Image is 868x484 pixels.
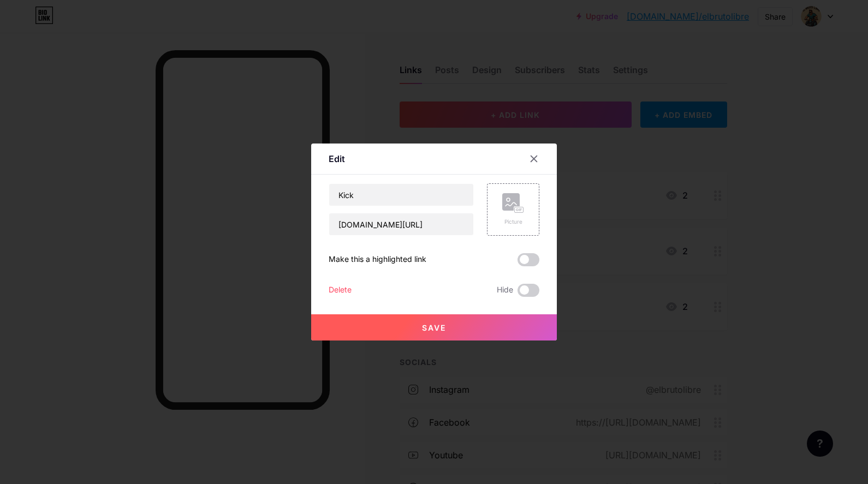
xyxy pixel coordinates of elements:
[329,284,352,297] div: Delete
[329,184,473,206] input: Title
[497,284,513,297] span: Hide
[422,323,446,332] span: Save
[311,314,557,340] button: Save
[329,213,473,235] input: URL
[329,253,426,266] div: Make this a highlighted link
[329,152,345,165] div: Edit
[502,218,524,226] div: Picture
